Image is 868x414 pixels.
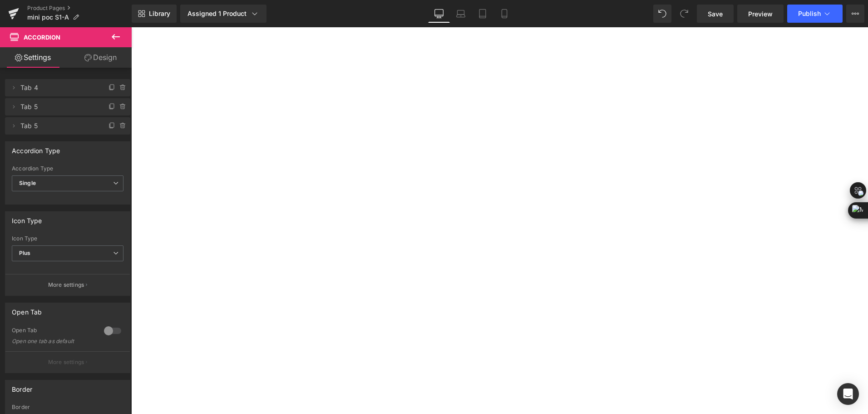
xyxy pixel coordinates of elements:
div: Assigned 1 Product [187,9,259,18]
div: Border [12,380,32,393]
span: Tab 5 [20,98,97,115]
button: More [846,5,864,23]
div: Open Intercom Messenger [837,383,859,405]
button: Undo [653,5,671,23]
div: Open Tab [12,327,95,336]
button: Redo [675,5,693,23]
span: Tab 5 [20,117,97,135]
a: Design [68,47,133,68]
iframe: To enrich screen reader interactions, please activate Accessibility in Grammarly extension settings [131,27,868,414]
a: Product Pages [27,5,132,12]
p: More settings [48,358,84,366]
p: More settings [48,281,84,289]
b: Single [19,180,36,186]
a: New Library [132,5,177,23]
button: More settings [5,351,130,373]
span: mini poc S1-A [27,14,69,21]
span: Accordion [24,34,60,41]
a: Desktop [428,5,450,23]
div: Icon Type [12,235,123,242]
div: Accordion Type [12,165,123,172]
div: Accordion Type [12,142,60,155]
a: Tablet [472,5,493,23]
div: Icon Type [12,212,42,224]
span: Publish [798,10,821,17]
div: Border [12,404,123,410]
b: Plus [19,249,31,256]
a: Preview [737,5,784,23]
button: More settings [5,274,130,295]
span: Save [708,9,723,19]
div: Open one tab as default [12,338,94,344]
button: Publish [787,5,843,23]
a: Laptop [450,5,472,23]
span: Tab 4 [20,79,97,96]
a: Mobile [493,5,515,23]
span: Preview [748,9,773,19]
span: Library [149,10,170,18]
div: Open Tab [12,303,42,316]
